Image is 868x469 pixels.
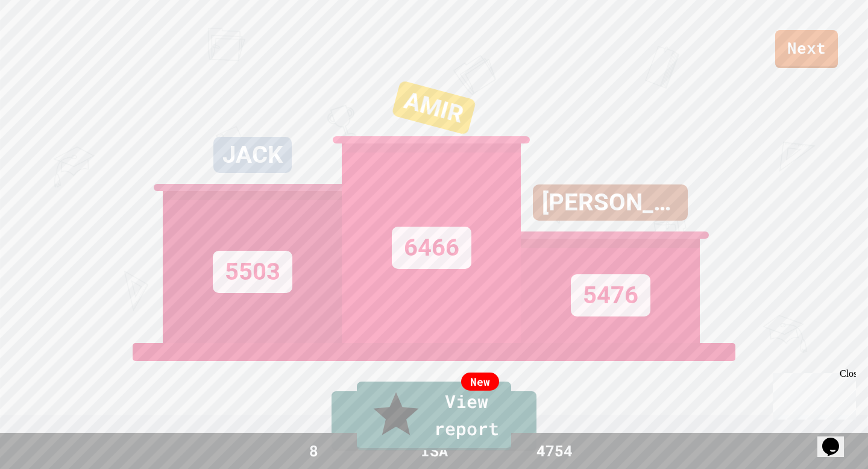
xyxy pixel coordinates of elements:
[817,421,856,457] iframe: chat widget
[768,368,856,420] iframe: chat widget
[357,382,511,450] a: View report
[213,251,292,293] div: 5503
[5,5,83,77] div: Chat with us now!Close
[392,227,471,269] div: 6466
[391,80,476,135] div: AMIR
[775,30,838,68] a: Next
[571,274,650,316] div: 5476
[461,373,499,391] div: New
[533,184,688,221] div: [PERSON_NAME]
[213,137,292,173] div: JACK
